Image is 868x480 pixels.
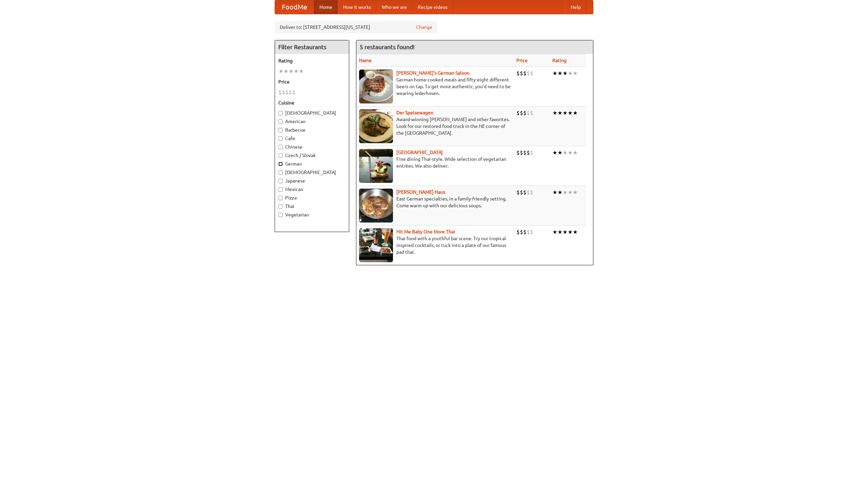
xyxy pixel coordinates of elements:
label: Barbecue [278,127,346,133]
li: ★ [563,228,568,236]
label: Cafe [278,135,346,142]
li: ★ [568,228,573,236]
label: Czech / Slovak [278,152,346,159]
h4: Filter Restaurants [275,40,349,54]
li: ★ [568,189,573,196]
li: $ [530,189,533,196]
li: ★ [294,68,299,75]
ng-pluralize: 5 restaurants found! [360,44,415,50]
input: [DEMOGRAPHIC_DATA] [278,170,283,175]
a: Der Speisewagen [396,110,433,115]
li: $ [516,109,520,117]
li: ★ [563,149,568,156]
li: ★ [568,109,573,117]
a: Help [565,0,586,14]
li: ★ [552,70,557,77]
li: ★ [278,68,283,75]
a: Name [359,58,372,63]
input: American [278,119,283,124]
input: Thai [278,204,283,209]
li: $ [292,89,295,96]
p: East German specialties, in a family-friendly setting. Come warm up with our delicious soups. [359,195,511,209]
li: $ [530,228,533,236]
label: Thai [278,203,346,210]
li: $ [527,228,530,236]
li: ★ [289,68,294,75]
li: $ [523,228,527,236]
img: satay.jpg [359,149,393,183]
h5: Cuisine [278,99,346,106]
li: $ [520,149,523,156]
li: ★ [568,149,573,156]
input: Chinese [278,145,283,149]
input: Pizza [278,196,283,200]
li: ★ [557,189,563,196]
li: $ [520,70,523,77]
li: ★ [573,109,578,117]
li: $ [516,149,520,156]
a: Who we are [376,0,412,14]
li: ★ [283,68,289,75]
li: ★ [563,70,568,77]
input: German [278,162,283,166]
p: Award-winning [PERSON_NAME] and other favorites. Look for our restored food truck in the NE corne... [359,116,511,136]
li: $ [278,89,282,96]
li: ★ [552,228,557,236]
input: Czech / Slovak [278,153,283,158]
li: $ [516,70,520,77]
a: Price [516,58,528,63]
li: ★ [557,109,563,117]
label: American [278,118,346,125]
p: Thai food with a youthful bar scene. Try our tropical inspired cocktails, or tuck into a plate of... [359,235,511,255]
a: Rating [552,58,567,63]
label: German [278,160,346,167]
img: speisewagen.jpg [359,109,393,143]
li: ★ [552,149,557,156]
div: Deliver to: [STREET_ADDRESS][US_STATE] [275,21,437,33]
li: ★ [573,70,578,77]
input: [DEMOGRAPHIC_DATA] [278,111,283,115]
label: Japanese [278,177,346,184]
a: [GEOGRAPHIC_DATA] [396,150,443,155]
a: Recipe videos [412,0,453,14]
li: $ [523,70,527,77]
li: ★ [552,109,557,117]
label: Mexican [278,186,346,193]
li: $ [516,228,520,236]
a: How it works [338,0,376,14]
li: $ [523,189,527,196]
a: Home [314,0,338,14]
li: $ [527,189,530,196]
li: $ [530,109,533,117]
li: ★ [557,70,563,77]
li: $ [530,149,533,156]
li: ★ [573,189,578,196]
li: $ [520,228,523,236]
p: German home-cooked meals and fifty-eight different beers on tap. To get more authentic, you'd nee... [359,76,511,97]
li: $ [285,89,289,96]
li: $ [523,149,527,156]
li: $ [527,109,530,117]
label: Chinese [278,143,346,150]
label: [DEMOGRAPHIC_DATA] [278,169,346,176]
li: $ [289,89,292,96]
input: Mexican [278,187,283,192]
label: Pizza [278,194,346,201]
li: ★ [573,149,578,156]
li: $ [282,89,285,96]
a: FoodMe [275,0,314,14]
li: ★ [573,228,578,236]
h5: Rating [278,57,346,64]
li: ★ [568,70,573,77]
a: [PERSON_NAME] Haus [396,189,445,195]
input: Vegetarian [278,213,283,217]
img: kohlhaus.jpg [359,189,393,223]
input: Barbecue [278,128,283,132]
label: Vegetarian [278,211,346,218]
a: Hit Me Baby One More Thai [396,229,455,234]
li: $ [530,70,533,77]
